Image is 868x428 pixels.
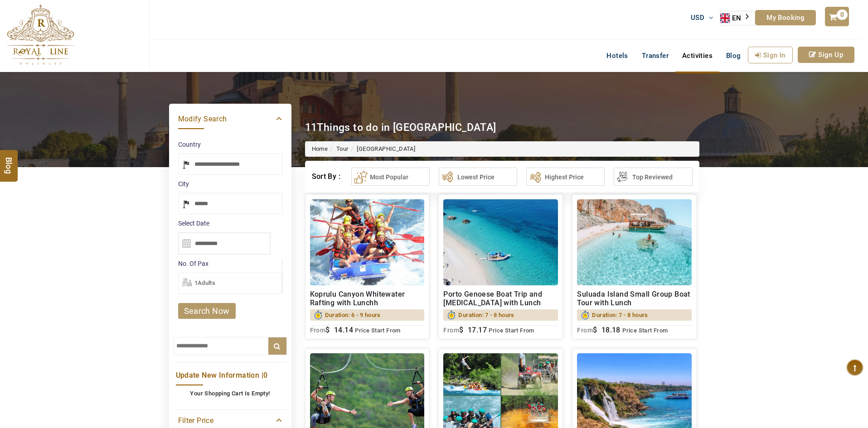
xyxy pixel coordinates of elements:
span: Price Start From [355,327,400,334]
span: $ [325,326,330,334]
button: Highest Price [526,168,605,186]
a: Filter Price [178,414,282,426]
a: Transfer [635,47,675,65]
a: EN [720,11,755,25]
span: 18.18 [601,326,621,334]
h2: Suluada Island Small Group Boat Tour with Lunch [577,290,692,307]
span: Duration: 7 - 8 hours [458,309,514,321]
a: Porto Genoese Boat Trip and [MEDICAL_DATA] with LunchDuration: 7 - 8 hoursFrom$ 17.17 Price Start... [438,194,563,339]
span: Duration: 7 - 8 hours [592,309,648,321]
span: Things to do in [GEOGRAPHIC_DATA] [317,121,496,134]
span: $ [459,326,463,334]
span: Price Start From [622,327,668,334]
span: 0 [837,10,848,20]
span: 14.14 [334,326,353,334]
a: Tour [336,145,349,152]
h2: Porto Genoese Boat Trip and [MEDICAL_DATA] with Lunch [443,290,558,307]
a: Blog [719,47,748,65]
label: Country [178,140,282,149]
label: Select Date [178,219,282,228]
a: Modify Search [178,113,282,124]
a: My Booking [755,10,816,25]
button: Top Reviewed [614,168,692,186]
span: 11 [305,121,317,134]
a: Hotels [600,47,635,65]
a: Suluada Island Small Group Boat Tour with LunchDuration: 7 - 8 hoursFrom$ 18.18 Price Start From [572,194,697,339]
label: City [178,179,282,188]
span: USD [691,14,704,22]
sub: From [577,327,593,334]
a: Home [312,145,328,152]
span: 17.17 [468,326,487,334]
img: The Royal Line Holidays [7,4,74,65]
span: Blog [3,157,15,164]
span: Duration: 6 - 9 hours [325,309,381,321]
a: Sign In [748,47,793,63]
h2: Koprulu Canyon Whitewater Rafting with Lunchh [310,290,425,307]
div: Language [720,11,755,25]
div: Sort By : [312,168,342,186]
span: $ [593,326,597,334]
a: Activities [675,47,719,65]
img: Porto-Genoese-Boat-royallineholidays%202.jpg [443,199,558,285]
span: 1Adults [194,279,216,286]
li: [GEOGRAPHIC_DATA] [349,145,416,154]
a: Sign Up [798,47,854,63]
img: Alanya-Koprulu-Canyon-Whitewater-Rafting-royallineholidays11.jpg [310,199,425,285]
a: search now [178,303,236,319]
a: Koprulu Canyon Whitewater Rafting with LunchhDuration: 6 - 9 hoursFrom$ 14.14 Price Start From [305,194,430,339]
b: Your Shopping Cart Is Empty! [190,390,270,397]
img: Antalya-Suluada-Island-royallineholidays2.jpg [577,199,692,285]
button: Lowest Price [439,168,517,186]
aside: Language selected: English [720,11,755,25]
sub: From [310,327,326,334]
button: Most Popular [351,168,430,186]
span: Blog [726,52,741,60]
label: No. Of Pax [178,259,282,268]
span: Price Start From [489,327,534,334]
a: 0 [825,7,849,26]
sub: From [443,327,459,334]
